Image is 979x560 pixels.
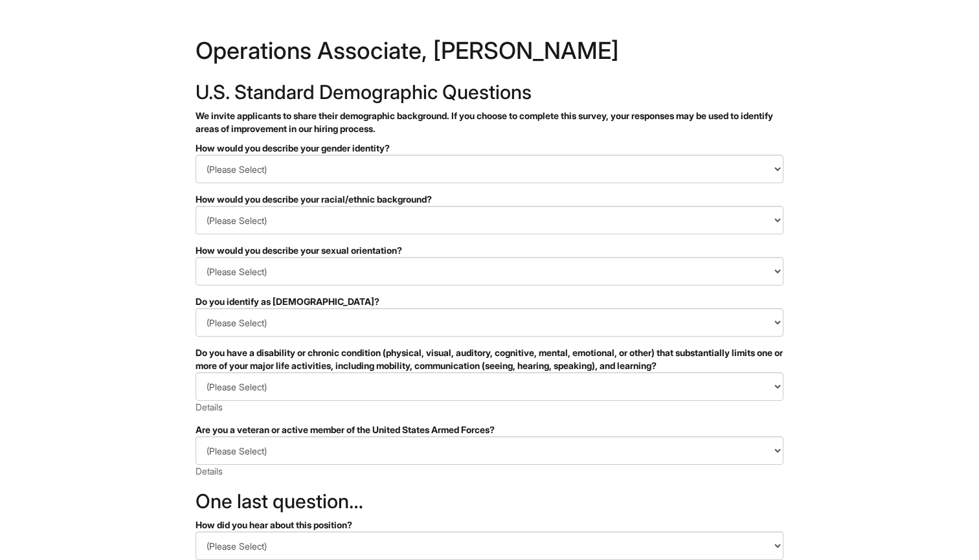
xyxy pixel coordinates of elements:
select: Are you a veteran or active member of the United States Armed Forces? [196,436,783,465]
p: We invite applicants to share their demographic background. If you choose to complete this survey... [196,109,783,135]
select: How did you hear about this position? [196,532,783,560]
select: Do you identify as transgender? [196,308,783,337]
select: How would you describe your gender identity? [196,155,783,183]
select: Do you have a disability or chronic condition (physical, visual, auditory, cognitive, mental, emo... [196,372,783,401]
div: Do you have a disability or chronic condition (physical, visual, auditory, cognitive, mental, emo... [196,346,783,372]
a: Details [196,401,223,412]
h2: One last question… [196,491,783,512]
div: How would you describe your sexual orientation? [196,244,783,257]
select: How would you describe your racial/ethnic background? [196,206,783,234]
div: How did you hear about this position? [196,519,783,532]
div: Do you identify as [DEMOGRAPHIC_DATA]? [196,295,783,308]
select: How would you describe your sexual orientation? [196,257,783,286]
h1: Operations Associate, [PERSON_NAME] [196,39,783,69]
div: Are you a veteran or active member of the United States Armed Forces? [196,423,783,436]
div: How would you describe your gender identity? [196,142,783,155]
div: How would you describe your racial/ethnic background? [196,193,783,206]
h2: U.S. Standard Demographic Questions [196,82,783,103]
a: Details [196,465,223,476]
